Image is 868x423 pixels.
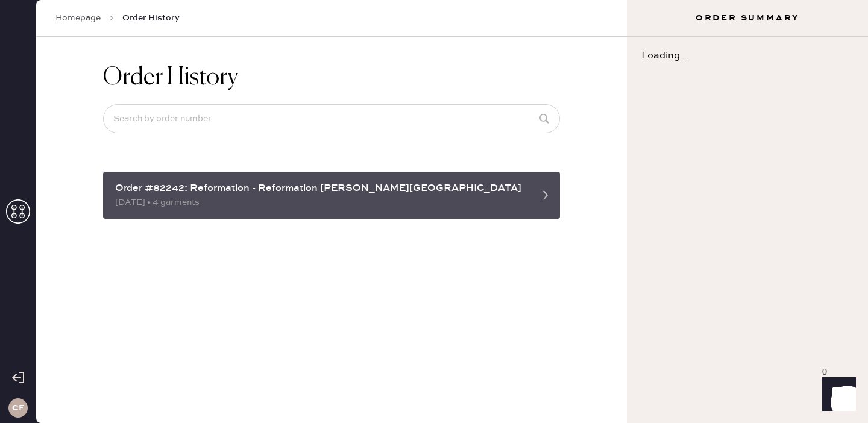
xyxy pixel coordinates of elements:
[115,196,526,209] div: [DATE] • 4 garments
[55,12,101,24] a: Homepage
[103,104,560,133] input: Search by order number
[12,404,24,412] h3: CF
[627,12,868,24] h3: Order Summary
[103,63,238,92] h1: Order History
[122,12,180,24] span: Order History
[115,181,526,196] div: Order #82242: Reformation - Reformation [PERSON_NAME][GEOGRAPHIC_DATA]
[811,369,863,421] iframe: Front Chat
[627,37,868,75] div: Loading...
